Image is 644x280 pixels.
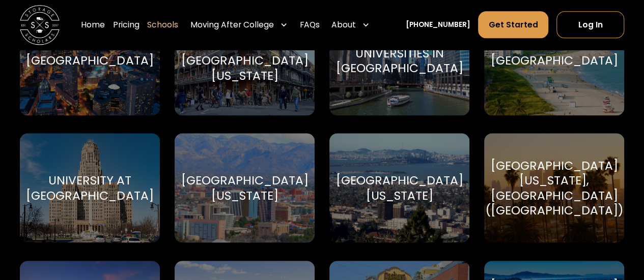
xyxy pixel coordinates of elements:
a: Go to selected school [484,133,624,242]
div: [GEOGRAPHIC_DATA][US_STATE] [336,173,463,203]
a: [PHONE_NUMBER] [406,20,470,30]
div: [GEOGRAPHIC_DATA][US_STATE], [GEOGRAPHIC_DATA] ([GEOGRAPHIC_DATA]) [485,158,624,217]
a: Go to selected school [329,133,469,242]
div: [GEOGRAPHIC_DATA] [491,53,618,68]
img: Storage Scholars main logo [20,5,60,45]
div: About [331,19,356,30]
a: Log In [556,11,624,38]
div: Moving After College [186,11,292,39]
div: [GEOGRAPHIC_DATA] [26,53,153,68]
div: University at [GEOGRAPHIC_DATA] [26,173,153,203]
div: Tulane [GEOGRAPHIC_DATA][US_STATE] [181,38,308,83]
div: About [327,11,374,39]
a: Home [81,11,105,39]
a: Schools [147,11,178,39]
div: [GEOGRAPHIC_DATA][US_STATE] [181,173,308,203]
a: FAQs [300,11,320,39]
a: Pricing [113,11,139,39]
div: Universities in [GEOGRAPHIC_DATA] [336,46,463,76]
a: Get Started [478,11,548,38]
a: Go to selected school [175,133,315,242]
a: Go to selected school [20,133,160,242]
a: Go to selected school [175,6,315,115]
a: Go to selected school [20,6,160,115]
a: Go to selected school [484,6,624,115]
div: Moving After College [190,19,274,30]
a: Go to selected school [329,6,469,115]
